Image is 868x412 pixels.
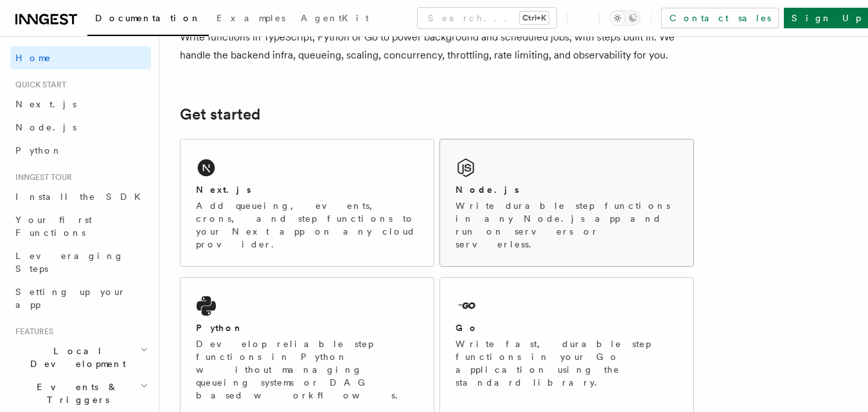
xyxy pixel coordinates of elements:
span: Inngest tour [10,172,72,183]
a: Install the SDK [10,185,151,208]
a: Examples [209,4,293,35]
a: Documentation [87,4,209,36]
p: Write fast, durable step functions in your Go application using the standard library. [456,337,678,389]
h2: Node.js [456,183,519,196]
button: Events & Triggers [10,375,151,411]
p: Add queueing, events, crons, and step functions to your Next app on any cloud provider. [196,199,418,251]
kbd: Ctrl+K [520,12,549,24]
a: Get started [180,105,260,123]
a: AgentKit [293,4,376,35]
p: Develop reliable step functions in Python without managing queueing systems or DAG based workflows. [196,337,418,402]
a: Node.js [10,116,151,139]
span: Setting up your app [15,287,126,310]
span: Node.js [15,122,76,132]
span: AgentKit [301,13,369,23]
h2: Next.js [196,183,251,196]
h2: Go [456,321,479,334]
span: Your first Functions [15,215,92,238]
span: Local Development [10,345,140,370]
a: Node.jsWrite durable step functions in any Node.js app and run on servers or serverless. [439,139,694,267]
a: Python [10,139,151,162]
span: Events & Triggers [10,381,140,406]
span: Features [10,327,53,337]
a: Next.jsAdd queueing, events, crons, and step functions to your Next app on any cloud provider. [180,139,434,267]
span: Examples [217,13,285,23]
button: Search...Ctrl+K [418,8,556,28]
span: Home [15,51,51,64]
span: Quick start [10,80,66,90]
a: Next.js [10,93,151,116]
span: Leveraging Steps [15,251,124,274]
span: Install the SDK [15,192,148,202]
p: Write functions in TypeScript, Python or Go to power background and scheduled jobs, with steps bu... [180,28,694,64]
a: Your first Functions [10,208,151,244]
button: Toggle dark mode [610,10,641,26]
span: Python [15,145,62,156]
a: Leveraging Steps [10,244,151,280]
span: Next.js [15,99,76,109]
p: Write durable step functions in any Node.js app and run on servers or serverless. [456,199,678,251]
h2: Python [196,321,244,334]
button: Local Development [10,339,151,375]
a: Home [10,46,151,69]
span: Documentation [95,13,201,23]
a: Setting up your app [10,280,151,316]
a: Contact sales [661,8,779,28]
